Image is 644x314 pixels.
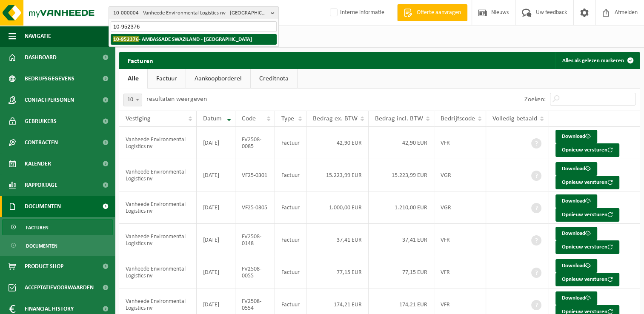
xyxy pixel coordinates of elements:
[119,127,197,159] td: Vanheede Environmental Logistics nv
[555,227,597,240] a: Download
[275,256,306,288] td: Factuur
[441,115,475,122] span: Bedrijfscode
[146,96,207,103] label: resultaten weergeven
[25,256,63,277] span: Product Shop
[119,52,162,69] h2: Facturen
[25,26,51,47] span: Navigatie
[281,115,294,122] span: Type
[397,4,467,21] a: Offerte aanvragen
[203,115,222,122] span: Datum
[25,89,74,111] span: Contactpersonen
[375,115,423,122] span: Bedrag incl. BTW
[492,115,537,122] span: Volledig betaald
[113,36,139,42] span: 10-952376
[306,159,369,191] td: 15.223,99 EUR
[26,238,57,254] span: Documenten
[555,162,597,176] a: Download
[113,7,267,20] span: 10-000004 - Vanheede Environmental Logistics nv - [GEOGRAPHIC_DATA]
[555,273,619,286] button: Opnieuw versturen
[306,224,369,256] td: 37,41 EUR
[313,115,358,122] span: Bedrag ex. BTW
[197,191,235,224] td: [DATE]
[25,196,61,217] span: Documenten
[2,219,113,235] a: Facturen
[25,277,94,298] span: Acceptatievoorwaarden
[369,191,434,224] td: 1.210,00 EUR
[434,127,486,159] td: VFR
[235,191,275,224] td: VF25-0305
[25,47,57,68] span: Dashboard
[126,115,151,122] span: Vestiging
[434,224,486,256] td: VFR
[306,256,369,288] td: 77,15 EUR
[415,9,463,17] span: Offerte aanvragen
[555,259,597,273] a: Download
[197,256,235,288] td: [DATE]
[235,127,275,159] td: FV2508-0085
[251,69,297,88] a: Creditnota
[275,159,306,191] td: Factuur
[148,69,186,88] a: Factuur
[25,153,51,174] span: Kalender
[275,191,306,224] td: Factuur
[124,94,142,106] span: 10
[328,6,384,19] label: Interne informatie
[434,159,486,191] td: VGR
[555,130,597,143] a: Download
[186,69,250,88] a: Aankoopborderel
[434,256,486,288] td: VFR
[197,224,235,256] td: [DATE]
[369,127,434,159] td: 42,90 EUR
[369,256,434,288] td: 77,15 EUR
[25,174,57,196] span: Rapportage
[235,159,275,191] td: VF25-0301
[25,68,74,89] span: Bedrijfsgegevens
[119,256,197,288] td: Vanheede Environmental Logistics nv
[369,159,434,191] td: 15.223,99 EUR
[306,191,369,224] td: 1.000,00 EUR
[25,111,57,132] span: Gebruikers
[555,291,597,305] a: Download
[119,159,197,191] td: Vanheede Environmental Logistics nv
[555,52,639,69] button: Alles als gelezen markeren
[119,69,147,88] a: Alle
[235,256,275,288] td: FV2508-0055
[119,191,197,224] td: Vanheede Environmental Logistics nv
[113,36,252,42] strong: - AMBASSADE SWAZILAND - [GEOGRAPHIC_DATA]
[306,127,369,159] td: 42,90 EUR
[25,132,58,153] span: Contracten
[524,96,546,103] label: Zoeken:
[275,127,306,159] td: Factuur
[111,21,277,32] input: Zoeken naar gekoppelde vestigingen
[26,220,49,236] span: Facturen
[434,191,486,224] td: VGR
[275,224,306,256] td: Factuur
[109,6,279,19] button: 10-000004 - Vanheede Environmental Logistics nv - [GEOGRAPHIC_DATA]
[119,224,197,256] td: Vanheede Environmental Logistics nv
[369,224,434,256] td: 37,41 EUR
[242,115,256,122] span: Code
[197,159,235,191] td: [DATE]
[197,127,235,159] td: [DATE]
[123,94,142,106] span: 10
[555,240,619,254] button: Opnieuw versturen
[555,194,597,208] a: Download
[555,176,619,189] button: Opnieuw versturen
[555,143,619,157] button: Opnieuw versturen
[2,237,113,254] a: Documenten
[555,208,619,222] button: Opnieuw versturen
[235,224,275,256] td: FV2508-0148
